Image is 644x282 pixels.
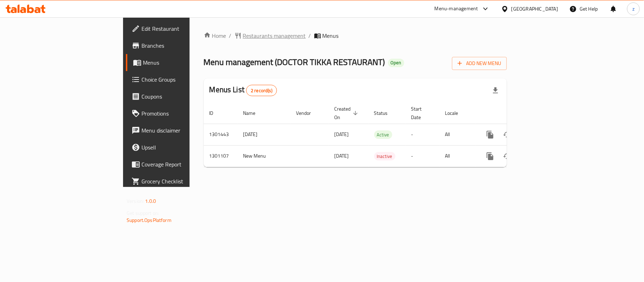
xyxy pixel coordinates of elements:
span: Name [243,109,265,117]
div: Export file [487,82,504,99]
a: Support.OpsPlatform [127,216,172,225]
span: Start Date [411,105,431,122]
a: Coupons [126,88,231,105]
span: Created On [335,105,360,122]
a: Menu disclaimer [126,122,231,139]
span: Edit Restaurant [141,24,225,33]
span: Active [374,131,392,139]
td: [DATE] [238,124,291,145]
span: Menu disclaimer [141,126,225,135]
li: / [309,31,311,40]
a: Grocery Checklist [126,173,231,190]
div: [GEOGRAPHIC_DATA] [511,5,558,13]
button: more [482,126,499,143]
div: Total records count [246,85,277,96]
a: Promotions [126,105,231,122]
h2: Menus List [209,84,277,96]
span: Promotions [141,109,225,118]
td: All [440,124,476,145]
td: New Menu [238,145,291,167]
a: Upsell [126,139,231,156]
span: Upsell [141,143,225,152]
span: ID [209,109,223,117]
span: Inactive [374,152,395,160]
button: Change Status [499,126,516,143]
a: Edit Restaurant [126,20,231,37]
span: Grocery Checklist [141,177,225,186]
td: - [406,124,440,145]
span: Vendor [296,109,320,117]
nav: breadcrumb [204,31,507,40]
a: Coverage Report [126,156,231,173]
span: Menu management ( DOCTOR TIKKA RESTAURANT ) [204,54,385,70]
button: Add New Menu [452,57,507,70]
span: z [632,5,634,13]
div: Open [388,59,404,67]
span: Open [388,60,404,66]
span: [DATE] [335,130,349,139]
a: Branches [126,37,231,54]
th: Actions [476,102,555,124]
a: Choice Groups [126,71,231,88]
button: Change Status [499,148,516,165]
span: [DATE] [335,151,349,160]
span: Restaurants management [243,31,306,40]
span: Choice Groups [141,75,225,84]
span: Coverage Report [141,160,225,169]
span: Version: [127,196,144,206]
div: Menu-management [435,5,478,13]
span: Status [374,109,397,117]
table: enhanced table [204,102,555,167]
span: 2 record(s) [246,87,277,94]
a: Menus [126,54,231,71]
td: - [406,145,440,167]
a: Restaurants management [234,31,306,40]
button: more [482,148,499,165]
span: Menus [323,31,339,40]
td: All [440,145,476,167]
span: Get support on: [127,208,159,218]
span: Branches [141,41,225,50]
span: 1.0.0 [145,196,156,206]
span: Add New Menu [458,59,501,68]
span: Coupons [141,92,225,101]
span: Menus [143,58,225,67]
span: Locale [445,109,468,117]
